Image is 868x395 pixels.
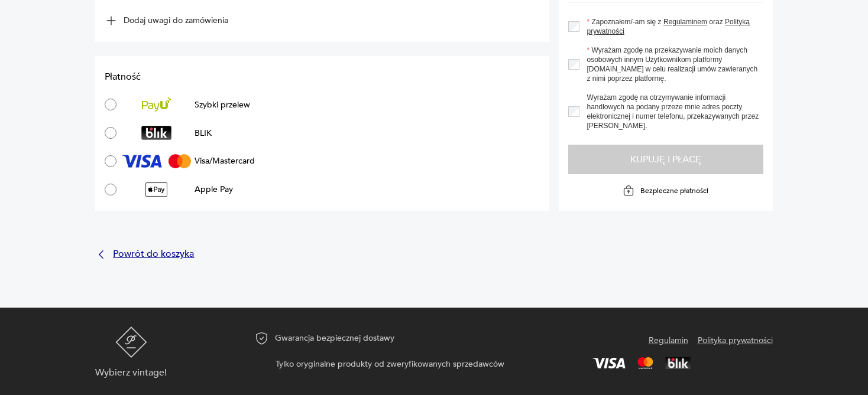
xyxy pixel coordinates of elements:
[698,334,773,348] a: Polityka prywatności
[105,127,116,139] input: BLIKBLIK
[95,249,549,260] a: Powrót do koszyka
[195,155,255,167] p: Visa/Mastercard
[587,18,750,35] a: Polityką prywatności
[663,18,707,26] a: Regulaminem
[141,126,171,140] img: BLIK
[637,357,653,369] img: Mastercard
[640,186,708,195] p: Bezpieczne płatności
[105,70,540,83] h2: Płatność
[115,327,147,358] img: Patyna - sklep z meblami i dekoracjami vintage
[649,334,688,348] a: Regulamin
[105,14,228,27] button: Dodaj uwagi do zamówienia
[255,357,270,371] img: Ikona autentyczności
[665,357,691,369] img: BLIK
[145,182,168,197] img: Apple Pay
[142,97,170,112] img: Szybki przelew
[195,184,233,195] p: Apple Pay
[623,185,634,197] img: Ikona kłódki
[579,45,763,83] label: Wyrażam zgodę na przekazywanie moich danych osobowych innym Użytkownikom platformy [DOMAIN_NAME] ...
[195,99,250,110] p: Szybki przelew
[702,357,731,369] img: Apple Pay
[579,17,763,36] label: Zapoznałem/-am się z oraz
[592,358,626,368] img: Visa
[743,357,773,369] img: Google Pay
[255,331,269,345] img: Ikona gwarancji
[105,99,116,110] input: Szybki przelewSzybki przelew
[105,184,116,195] input: Apple PayApple Pay
[276,358,504,371] p: Tylko oryginalne produkty od zweryfikowanych sprzedawców
[95,368,167,377] p: Wybierz vintage!
[579,93,763,130] label: Wyrażam zgodę na otrzymywanie informacji handlowych na podany przeze mnie adres poczty elektronic...
[195,128,212,139] p: BLIK
[122,154,191,168] img: Visa/Mastercard
[275,332,394,345] p: Gwarancja bezpiecznej dostawy
[105,155,116,167] input: Visa/MastercardVisa/Mastercard
[113,250,194,258] p: Powrót do koszyka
